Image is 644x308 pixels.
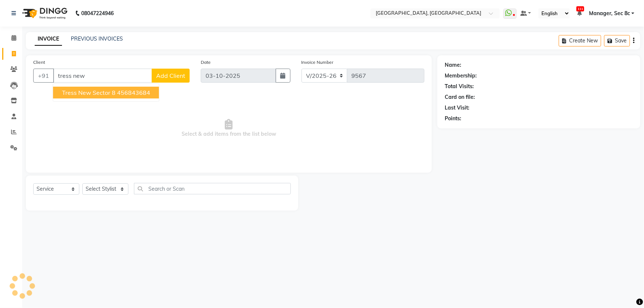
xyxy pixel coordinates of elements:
button: Add Client [152,69,190,83]
div: Total Visits: [445,83,474,90]
div: Name: [445,61,461,69]
label: Invoice Number [302,59,334,66]
span: Tress New Sector 8 [62,89,116,96]
img: logo [19,3,69,24]
a: INVOICE [35,32,62,46]
span: Add Client [156,72,185,79]
div: Membership: [445,72,477,80]
span: Manager, Sec 8c [589,10,630,17]
div: Last Visit: [445,104,469,112]
span: Select & add items from the list below [33,91,424,165]
a: PREVIOUS INVOICES [71,35,123,42]
div: Card on file: [445,93,475,101]
input: Search or Scan [134,183,291,194]
span: 111 [576,6,584,11]
ngb-highlight: 456843684 [117,89,150,96]
input: Search by Name/Mobile/Email/Code [53,69,152,83]
button: Create New [559,35,601,46]
a: 111 [577,10,582,17]
label: Client [33,59,45,66]
button: +91 [33,69,54,83]
label: Date [201,59,211,66]
div: Points: [445,115,461,122]
b: 08047224946 [81,3,114,24]
button: Save [604,35,630,46]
